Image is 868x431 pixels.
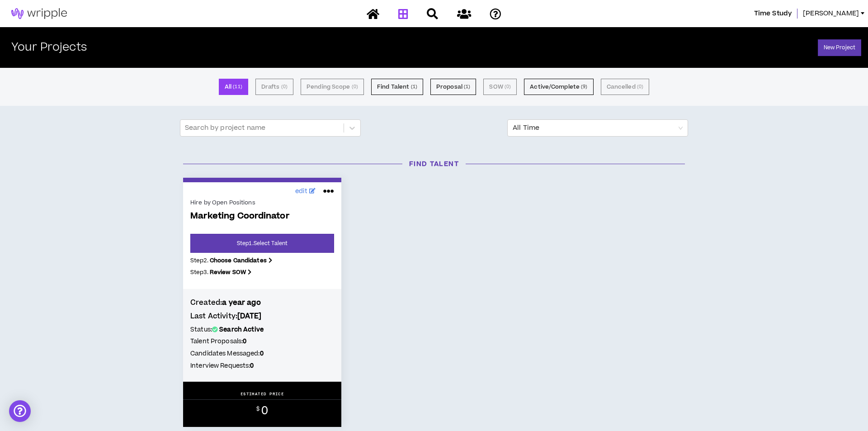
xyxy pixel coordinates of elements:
h2: Your Projects [11,41,87,54]
small: ( 0 ) [281,83,288,91]
span: All Time [513,120,683,136]
small: ( 1 ) [411,83,417,91]
b: 0 [260,349,264,358]
span: [PERSON_NAME] [803,9,859,19]
button: Proposal (1) [430,79,476,95]
b: 0 [243,337,246,346]
button: All (11) [219,79,248,95]
small: ( 0 ) [637,83,643,91]
div: Hire by Open Positions [190,199,334,207]
button: Active/Complete (9) [524,79,593,95]
h5: Interview Requests: [190,361,334,371]
h5: Talent Proposals: [190,336,334,346]
p: Step 2 . [190,256,334,265]
span: 0 [261,403,268,419]
div: Open Intercom Messenger [9,400,31,422]
h4: Last Activity: [190,311,334,321]
p: ESTIMATED PRICE [241,391,284,397]
h3: Find Talent [176,159,692,169]
button: SOW (0) [483,79,517,95]
button: Drafts (0) [255,79,293,95]
a: edit [293,185,318,199]
p: Step 3 . [190,268,334,276]
sup: $ [256,405,259,413]
h4: Created: [190,298,334,308]
h5: Status: [190,325,334,335]
small: ( 9 ) [581,83,587,91]
span: Time Study [754,9,792,19]
a: Step1.Select Talent [190,234,334,253]
b: 0 [250,361,254,370]
b: [DATE] [237,311,261,321]
b: Choose Candidates [210,256,267,265]
a: New Project [818,39,861,56]
small: ( 0 ) [505,83,511,91]
button: Pending Scope (0) [301,79,364,95]
button: Cancelled (0) [601,79,650,95]
b: Search Active [219,325,264,334]
b: Review SOW [210,268,246,276]
b: a year ago [222,298,261,308]
small: ( 11 ) [233,83,242,91]
span: Marketing Coordinator [190,211,334,222]
span: edit [295,187,307,196]
small: ( 1 ) [464,83,470,91]
h5: Candidates Messaged: [190,349,334,359]
small: ( 0 ) [352,83,358,91]
button: Find Talent (1) [371,79,423,95]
